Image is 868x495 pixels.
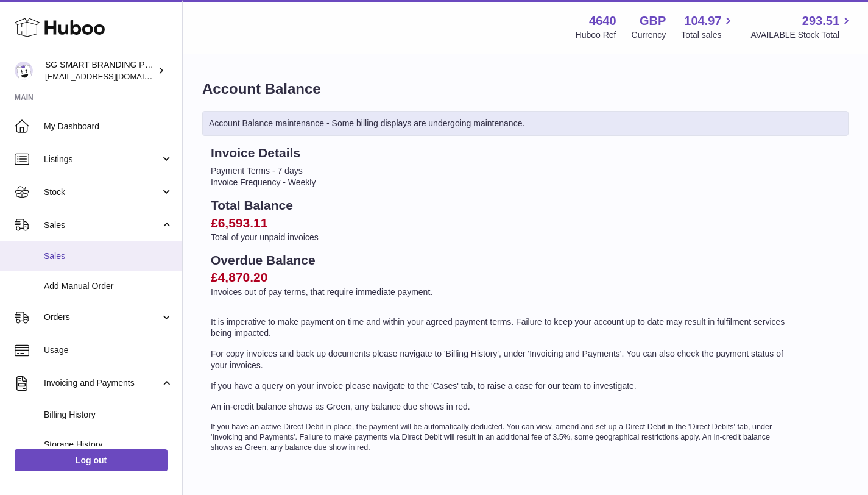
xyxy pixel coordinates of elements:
[211,177,791,188] li: Invoice Frequency - Weekly
[632,29,666,41] div: Currency
[589,13,616,29] strong: 4640
[44,219,160,231] span: Sales
[211,287,791,298] p: Invoices out of pay terms, that require immediate payment.
[44,251,173,262] span: Sales
[202,111,849,136] div: Account Balance maintenance - Some billing displays are undergoing maintenance.
[202,79,849,99] h1: Account Balance
[44,121,173,132] span: My Dashboard
[211,422,791,453] p: If you have an active Direct Debit in place, the payment will be automatically deducted. You can ...
[681,29,735,41] span: Total sales
[684,13,721,29] span: 104.97
[211,165,791,177] li: Payment Terms - 7 days
[211,269,791,286] h2: £4,870.20
[44,312,160,323] span: Orders
[576,29,616,41] div: Huboo Ref
[211,144,791,162] h2: Invoice Details
[15,62,33,80] img: uktopsmileshipping@gmail.com
[44,409,173,421] span: Billing History
[802,13,839,29] span: 293.51
[15,449,168,471] a: Log out
[681,13,735,41] a: 104.97 Total sales
[44,154,160,165] span: Listings
[211,215,791,232] h2: £6,593.11
[211,252,791,269] h2: Overdue Balance
[211,401,791,413] p: An in-credit balance shows as Green, any balance due shows in red.
[44,280,173,292] span: Add Manual Order
[211,316,791,340] p: It is imperative to make payment on time and within your agreed payment terms. Failure to keep yo...
[750,13,853,41] a: 293.51 AVAILABLE Stock Total
[44,439,173,450] span: Storage History
[44,187,160,198] span: Stock
[211,348,791,371] p: For copy invoices and back up documents please navigate to 'Billing History', under 'Invoicing an...
[750,29,853,41] span: AVAILABLE Stock Total
[211,197,791,214] h2: Total Balance
[211,232,791,243] p: Total of your unpaid invoices
[44,344,173,356] span: Usage
[45,59,155,82] div: SG SMART BRANDING PTE. LTD.
[640,13,666,29] strong: GBP
[44,377,160,389] span: Invoicing and Payments
[45,71,179,81] span: [EMAIL_ADDRESS][DOMAIN_NAME]
[211,380,791,392] p: If you have a query on your invoice please navigate to the 'Cases' tab, to raise a case for our t...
